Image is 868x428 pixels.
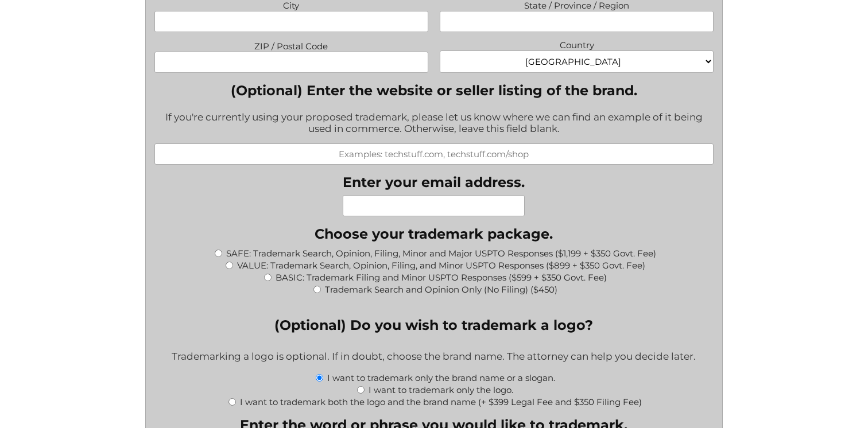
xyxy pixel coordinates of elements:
label: SAFE: Trademark Search, Opinion, Filing, Minor and Major USPTO Responses ($1,199 + $350 Govt. Fee) [226,248,656,259]
legend: Choose your trademark package. [315,225,553,242]
div: Trademarking a logo is optional. If in doubt, choose the brand name. The attorney can help you de... [154,343,714,371]
label: VALUE: Trademark Search, Opinion, Filing, and Minor USPTO Responses ($899 + $350 Govt. Fee) [237,260,645,271]
label: ZIP / Postal Code [154,38,429,52]
label: I want to trademark both the logo and the brand name (+ $399 Legal Fee and $350 Filing Fee) [240,396,642,407]
label: I want to trademark only the logo. [369,384,513,395]
label: Country [440,37,714,50]
label: BASIC: Trademark Filing and Minor USPTO Responses ($599 + $350 Govt. Fee) [276,272,607,283]
div: If you're currently using your proposed trademark, please let us know where we can find an exampl... [154,104,714,143]
input: Examples: techstuff.com, techstuff.com/shop [154,143,714,165]
label: Enter your email address. [343,174,525,190]
label: Trademark Search and Opinion Only (No Filing) ($450) [325,284,557,295]
label: (Optional) Enter the website or seller listing of the brand. [154,82,714,99]
label: I want to trademark only the brand name or a slogan. [327,372,555,383]
legend: (Optional) Do you wish to trademark a logo? [274,317,593,333]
